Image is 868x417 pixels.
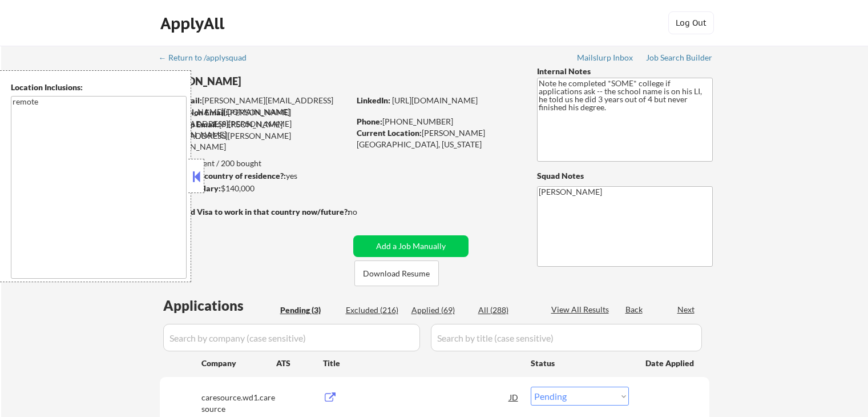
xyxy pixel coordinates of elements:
div: Applications [163,299,276,312]
div: Squad Notes [537,170,713,182]
div: [PERSON_NAME] [160,74,394,89]
div: ATS [276,358,323,369]
input: Search by title (case sensitive) [431,324,702,351]
div: Excluded (216) [346,304,403,316]
a: Job Search Builder [646,53,713,65]
div: Mailslurp Inbox [577,54,634,62]
div: ← Return to /applysquad [159,54,257,62]
div: Status [531,352,629,373]
div: $140,000 [159,183,349,194]
div: [PERSON_NAME][EMAIL_ADDRESS][PERSON_NAME][DOMAIN_NAME] [160,95,349,117]
button: Download Resume [354,260,439,286]
div: Title [323,358,520,369]
div: [PERSON_NAME][GEOGRAPHIC_DATA], [US_STATE] [357,127,518,150]
div: Next [677,304,696,315]
div: Location Inclusions: [11,82,187,93]
a: ← Return to /applysquad [159,53,257,65]
strong: Can work in country of residence?: [159,171,286,181]
div: Applied (69) [411,304,469,316]
div: Job Search Builder [646,54,713,62]
div: Date Applied [645,358,696,369]
div: 69 sent / 200 bought [159,158,349,169]
div: Pending (3) [280,304,337,316]
div: [PHONE_NUMBER] [357,116,518,127]
div: no [348,206,381,218]
div: Internal Notes [537,66,713,77]
div: Back [625,304,644,315]
div: View All Results [551,304,612,315]
div: ApplyAll [160,14,228,33]
input: Search by company (case sensitive) [163,324,420,351]
a: [URL][DOMAIN_NAME] [392,95,478,105]
a: Mailslurp Inbox [577,53,634,65]
strong: LinkedIn: [357,95,390,105]
strong: Current Location: [357,128,422,138]
div: [PERSON_NAME][EMAIL_ADDRESS][PERSON_NAME][DOMAIN_NAME] [160,119,349,153]
button: Log Out [668,11,714,34]
div: All (288) [478,304,535,316]
div: caresource.wd1.caresource [201,392,276,414]
button: Add a Job Manually [353,235,469,257]
strong: Will need Visa to work in that country now/future?: [160,207,350,216]
strong: Phone: [357,117,382,126]
div: JD [508,387,520,407]
div: Company [201,358,276,369]
div: [PERSON_NAME][EMAIL_ADDRESS][PERSON_NAME][DOMAIN_NAME] [160,107,349,141]
div: yes [159,170,346,182]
